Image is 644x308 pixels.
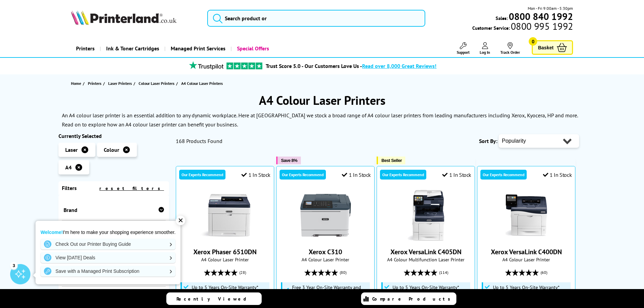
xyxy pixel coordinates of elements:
a: 0800 840 1992 [508,13,573,20]
a: Recently Viewed [166,292,262,305]
span: Best Seller [381,158,402,163]
a: Xerox Phaser 6510DN [193,247,257,256]
a: Xerox Phaser 6510DN [200,235,251,242]
span: 168 Products Found [176,138,222,144]
img: Xerox C310 [300,190,351,241]
span: Compare Products [372,296,454,302]
img: Xerox VersaLink C400DN [501,190,552,241]
div: 3 [10,262,18,269]
a: Printers [71,40,100,57]
span: Sales: [496,15,508,21]
a: reset filters [99,185,164,191]
div: Our Experts Recommend [380,170,426,180]
span: Save 8% [281,158,297,163]
p: An A4 colour laser printer is an essential addition to any dynamic workplace. Here at [GEOGRAPHIC... [62,112,578,128]
span: Colour Laser Printers [139,80,174,87]
span: Colour [104,146,119,153]
span: Filters [62,185,77,191]
img: trustpilot rating [226,63,262,69]
span: A4 [65,164,72,171]
span: A4 Colour Laser Printer [180,256,270,263]
h1: A4 Colour Laser Printers [58,92,586,108]
span: A4 Colour Laser Printers [181,81,223,86]
span: Log In [480,50,490,55]
span: A4 Colour Multifunction Laser Printer [380,256,471,263]
span: Basket [538,43,553,52]
span: Up to 5 Years On-Site Warranty* [192,285,258,290]
a: Basket 0 [532,40,573,55]
div: 1 In Stock [241,171,270,178]
a: Support [457,42,470,55]
div: Brand [64,207,164,213]
a: Save with a Managed Print Subscription [41,266,175,277]
p: I'm here to make your shopping experience smoother. [41,229,175,235]
div: Our Experts Recommend [280,170,326,180]
input: Search product or [207,10,425,27]
b: 0800 840 1992 [509,10,573,23]
button: Best Seller [377,157,405,164]
a: Check Out our Printer Buying Guide [41,239,175,250]
a: Xerox VersaLink C405DN [401,235,451,242]
a: Special Offers [231,40,274,57]
span: Support [457,50,470,55]
span: Mon - Fri 9:00am - 5:30pm [528,5,573,11]
a: Track Order [500,42,520,55]
span: Up to 5 Years On-Site Warranty* [493,285,559,290]
span: Printers [88,80,101,87]
img: trustpilot rating [186,61,226,70]
a: Xerox VersaLink C405DN [390,247,461,256]
button: Save 8% [276,157,301,164]
a: Printers [88,80,103,87]
a: Printerland Logo [71,10,199,26]
a: Xerox C310 [300,235,351,242]
strong: Welcome! [41,230,63,235]
div: ✕ [176,216,185,225]
span: Up to 5 Years On-Site Warranty* [392,285,459,290]
span: Ink & Toner Cartridges [106,40,159,57]
img: Printerland Logo [71,10,176,25]
a: Managed Print Services [164,40,231,57]
div: 1 In Stock [342,171,371,178]
img: Xerox Phaser 6510DN [200,190,251,241]
span: Read over 8,000 Great Reviews! [362,63,436,69]
a: Laser Printers [108,80,134,87]
span: 0800 995 1992 [510,23,573,29]
a: Trust Score 5.0 - Our Customers Love Us -Read over 8,000 Great Reviews! [266,63,436,69]
span: Recently Viewed [176,296,253,302]
a: Ink & Toner Cartridges [100,40,164,57]
a: Home [71,80,83,87]
a: Xerox C310 [309,247,342,256]
span: (114) [439,266,448,279]
span: Sort By: [479,138,497,144]
a: View [DATE] Deals [41,252,175,263]
span: (80) [340,266,347,279]
a: Log In [480,42,490,55]
span: 0 [529,37,537,46]
span: Laser [65,146,78,153]
span: A4 Colour Laser Printer [481,256,572,263]
a: Xerox VersaLink C400DN [501,235,552,242]
div: Our Experts Recommend [480,170,527,180]
span: (60) [541,266,547,279]
span: A4 Colour Laser Printer [280,256,371,263]
a: Compare Products [361,292,456,305]
div: 1 In Stock [442,171,471,178]
span: Laser Printers [108,80,132,87]
div: Currently Selected [58,133,169,139]
span: (28) [239,266,246,279]
span: Free 3 Year On-Site Warranty and Extend up to 5 Years* [292,285,368,295]
div: Our Experts Recommend [179,170,225,180]
span: Customer Service: [472,23,573,31]
a: Colour Laser Printers [139,80,176,87]
a: Xerox VersaLink C400DN [491,247,562,256]
div: 1 In Stock [543,171,572,178]
img: Xerox VersaLink C405DN [401,190,451,241]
